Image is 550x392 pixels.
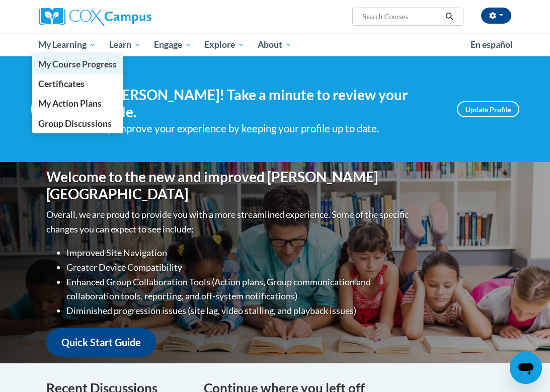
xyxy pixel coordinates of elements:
img: Profile Image [31,87,76,132]
span: Group Discussions [38,118,112,129]
input: Search Courses [361,11,442,23]
span: About [258,39,292,51]
a: Engage [147,33,198,56]
a: My Action Plans [32,94,124,113]
h1: Welcome to the new and improved [PERSON_NAME][GEOGRAPHIC_DATA] [46,169,411,202]
li: Enhanced Group Collaboration Tools (Action plans, Group communication and collaboration tools, re... [66,275,411,304]
li: Diminished progression issues (site lag, video stalling, and playback issues) [66,303,411,318]
a: Quick Start Guide [46,328,156,357]
button: Account Settings [481,8,511,24]
a: Cox Campus [39,8,186,26]
img: Cox Campus [39,8,151,26]
a: My Learning [32,33,103,56]
a: My Course Progress [32,54,124,74]
a: Certificates [32,74,124,94]
span: Certificates [38,79,85,89]
span: My Course Progress [38,59,117,69]
a: En español [464,34,519,55]
a: Explore [198,33,251,56]
a: Learn [103,33,147,56]
button: Search [442,11,457,23]
a: About [251,33,298,56]
h4: Hi [PERSON_NAME]! Take a minute to review your profile. [92,87,442,120]
a: Update Profile [457,101,519,117]
p: Overall, we are proud to provide you with a more streamlined experience. Some of the specific cha... [46,207,411,237]
div: Help improve your experience by keeping your profile up to date. [92,120,442,137]
span: Explore [204,39,245,51]
span: My Action Plans [38,98,102,109]
a: Group Discussions [32,114,124,133]
span: Engage [154,39,192,51]
span: Learn [109,39,141,51]
li: Greater Device Compatibility [66,260,411,275]
li: Improved Site Navigation [66,246,411,260]
div: Main menu [31,33,519,56]
iframe: Button to launch messaging window [510,352,542,384]
span: En español [470,39,513,50]
span: My Learning [38,39,96,51]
